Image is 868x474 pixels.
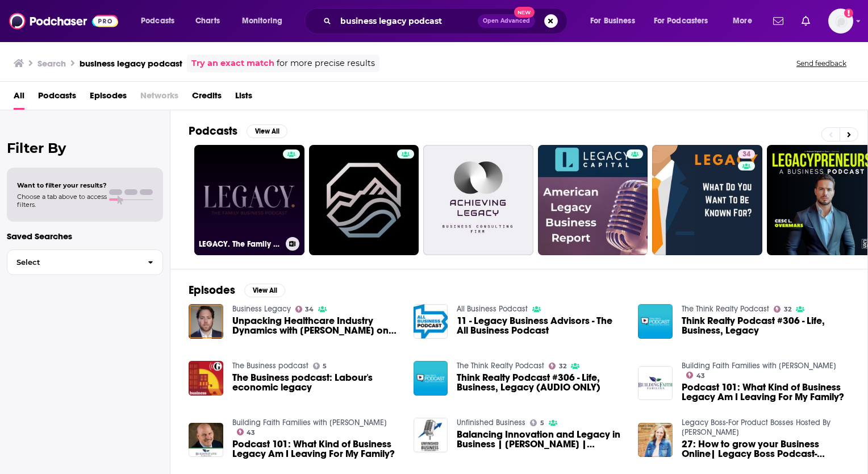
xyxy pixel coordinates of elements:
a: Lists [235,86,252,110]
a: Legacy Boss-For Product Bosses Hosted By Shauna Klein [682,418,831,437]
a: 43 [237,429,256,435]
h3: Search [37,58,66,69]
a: The Think Realty Podcast [457,361,544,371]
a: Unfinished Business [457,418,525,427]
a: Podcast 101: What Kind of Business Legacy Am I Leaving For My Family? [638,366,673,401]
a: Building Faith Families with Steve Demme [682,361,836,371]
img: Unpacking Healthcare Industry Dynamics with Roy Bejarano on Business Legacy Podcast [189,304,223,339]
span: Podcasts [141,13,174,29]
span: Charts [195,13,220,29]
h2: Episodes [189,283,235,297]
span: 11 - Legacy Business Advisors - The All Business Podcast [457,316,624,335]
a: 32 [549,363,566,369]
span: 43 [696,373,705,379]
button: open menu [582,12,649,30]
a: EpisodesView All [189,283,285,297]
a: Show notifications dropdown [797,11,815,31]
div: Search podcasts, credits, & more... [315,8,578,34]
a: Podcasts [38,86,76,110]
a: Think Realty Podcast #306 - Life, Business, Legacy [682,316,849,335]
h3: LEGACY. The Family Business Podcast [199,239,281,249]
a: Charts [188,12,227,30]
a: The Business podcast: Labour's economic legacy [232,373,400,392]
span: 27: How to grow your Business Online| Legacy Boss Podcast- [PERSON_NAME] & [PERSON_NAME] [682,439,849,459]
a: 5 [313,363,327,369]
img: Podchaser - Follow, Share and Rate Podcasts [9,10,118,32]
a: Podcast 101: What Kind of Business Legacy Am I Leaving For My Family? [682,382,849,402]
button: open menu [234,12,297,30]
input: Search podcasts, credits, & more... [336,12,478,30]
h2: Podcasts [189,124,237,138]
span: for more precise results [277,57,375,70]
h3: business legacy podcast [80,58,182,69]
span: Monitoring [242,13,282,29]
button: Open AdvancedNew [478,14,535,28]
img: The Business podcast: Labour's economic legacy [189,361,223,396]
svg: Add a profile image [844,9,853,18]
button: open menu [133,12,189,30]
button: open menu [646,12,725,30]
a: Unpacking Healthcare Industry Dynamics with Roy Bejarano on Business Legacy Podcast [232,316,400,335]
a: Podcast 101: What Kind of Business Legacy Am I Leaving For My Family? [232,439,400,459]
button: View All [244,284,285,297]
a: PodcastsView All [189,124,287,138]
span: Logged in as ccristobal [828,9,853,34]
a: Credits [192,86,222,110]
span: 5 [540,421,544,426]
a: Think Realty Podcast #306 - Life, Business, Legacy (AUDIO ONLY) [457,373,624,392]
a: All [14,86,24,110]
img: Balancing Innovation and Legacy in Business | Emily Chang | Unfinished Business Podcast [414,418,448,452]
span: 32 [559,364,566,369]
span: Networks [140,86,178,110]
span: Choose a tab above to access filters. [17,193,107,209]
a: 34 [652,145,762,255]
a: Balancing Innovation and Legacy in Business | Emily Chang | Unfinished Business Podcast [457,430,624,449]
span: More [733,13,752,29]
button: Select [7,250,163,275]
a: 34 [295,306,314,313]
a: Business Legacy [232,304,291,314]
img: Think Realty Podcast #306 - Life, Business, Legacy [638,304,673,339]
button: Send feedback [793,59,850,68]
a: 32 [774,306,791,313]
a: 34 [738,149,755,159]
span: For Business [590,13,635,29]
a: 5 [530,419,544,426]
span: 5 [323,364,327,369]
button: open menu [725,12,766,30]
span: 34 [742,149,750,160]
img: User Profile [828,9,853,34]
span: 32 [784,307,791,312]
span: 34 [305,307,314,312]
span: 43 [247,430,255,435]
span: Open Advanced [483,18,530,24]
a: Building Faith Families with Steve Demme [232,418,387,427]
img: 27: How to grow your Business Online| Legacy Boss Podcast- Shauna Klein & Marcy Knopf [638,423,673,458]
img: 11 - Legacy Business Advisors - The All Business Podcast [414,304,448,339]
a: 43 [686,372,705,379]
span: Unpacking Healthcare Industry Dynamics with [PERSON_NAME] on Business Legacy Podcast [232,316,400,335]
img: Think Realty Podcast #306 - Life, Business, Legacy (AUDIO ONLY) [414,361,448,396]
p: Saved Searches [7,231,163,242]
a: LEGACY. The Family Business Podcast [194,145,304,255]
span: Want to filter your results? [17,181,107,189]
a: Podcast 101: What Kind of Business Legacy Am I Leaving For My Family? [189,423,223,458]
a: Episodes [90,86,127,110]
span: New [514,7,535,18]
a: The Business podcast [232,361,308,371]
span: Balancing Innovation and Legacy in Business | [PERSON_NAME] | Unfinished Business Podcast [457,430,624,449]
